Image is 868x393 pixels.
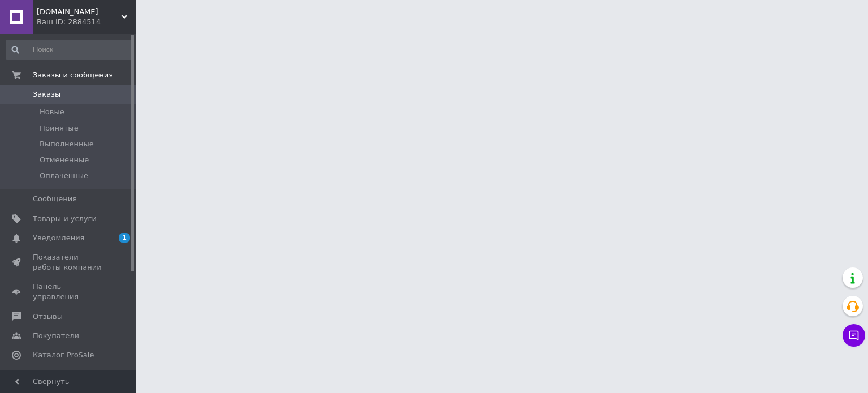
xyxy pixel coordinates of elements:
span: Товары и услуги [33,214,97,224]
span: 1 [119,233,130,243]
span: Показатели работы компании [33,252,105,273]
span: Новые [40,107,64,117]
span: Каталог ProSale [33,350,94,360]
span: Уведомления [33,233,84,243]
span: Отмененные [40,155,89,165]
span: Заказы [33,89,60,100]
span: Выполненные [40,139,94,149]
span: Tuning-best.com.ua [37,7,121,17]
span: Аналитика [33,369,75,379]
span: Покупатели [33,331,79,341]
span: Сообщения [33,194,77,204]
div: Ваш ID: 2884514 [37,17,136,27]
span: Заказы и сообщения [33,70,113,80]
span: Принятые [40,123,79,133]
span: Отзывы [33,312,63,322]
button: Чат с покупателем [843,324,865,347]
span: Панель управления [33,282,105,302]
input: Поиск [6,40,133,60]
span: Оплаченные [40,171,88,181]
